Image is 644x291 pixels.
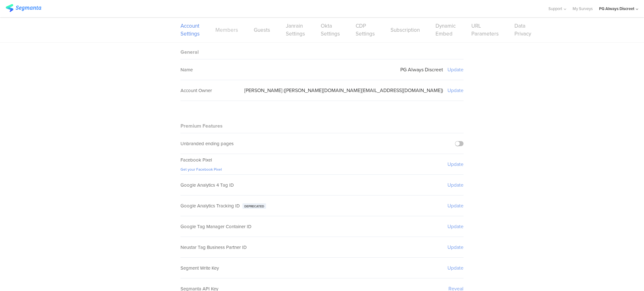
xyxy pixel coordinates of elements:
sg-setting-edit-trigger: Update [447,161,464,168]
sg-setting-edit-trigger: Update [447,202,464,209]
span: Support [548,6,562,12]
div: Deprecated [242,203,266,209]
sg-setting-edit-trigger: Update [447,66,464,73]
span: Google Analytics Tracking ID [180,202,240,209]
sg-field-title: Name [180,66,193,73]
a: Guests [254,26,270,34]
a: Dynamic Embed [436,22,456,38]
span: Neustar Tag Business Partner ID [180,244,247,251]
sg-setting-value: [PERSON_NAME] ([PERSON_NAME][DOMAIN_NAME][EMAIL_ADDRESS][DOMAIN_NAME]) [244,87,443,94]
a: Janrain Settings [286,22,305,38]
sg-setting-edit-trigger: Update [447,223,464,230]
sg-block-title: General [180,48,199,56]
a: Get your Facebook Pixel [180,167,222,172]
a: Data Privacy [514,22,531,38]
sg-setting-value: PG Always Discreet [400,66,443,73]
div: PG Always Discreet [599,6,634,12]
sg-setting-edit-trigger: Update [447,264,464,272]
sg-setting-edit-trigger: Update [447,181,464,189]
span: Segment Write Key [180,265,219,272]
img: segmanta logo [6,4,41,12]
a: CDP Settings [356,22,375,38]
span: Facebook Pixel [180,156,212,163]
a: Subscription [391,26,420,34]
a: URL Parameters [471,22,499,38]
span: Google Tag Manager Container ID [180,223,252,230]
sg-setting-edit-trigger: Update [447,244,464,251]
span: Google Analytics 4 Tag ID [180,182,234,189]
sg-field-title: Account Owner [180,87,212,94]
a: Members [215,26,238,34]
a: Okta Settings [321,22,340,38]
sg-setting-edit-trigger: Update [447,87,464,94]
sg-block-title: Premium Features [180,122,223,129]
div: Unbranded ending pages [180,140,234,147]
